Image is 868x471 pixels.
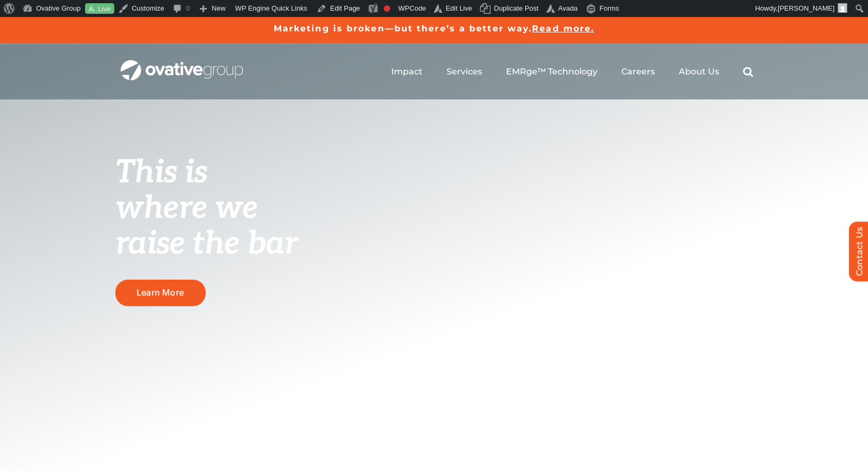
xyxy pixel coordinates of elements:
[115,280,206,306] a: Learn More
[115,154,208,192] span: This is
[506,66,597,77] a: EMRge™ Technology
[274,23,533,33] a: Marketing is broken—but there’s a better way.
[391,66,423,77] a: Impact
[115,189,298,263] span: where we raise the bar
[778,4,835,12] span: [PERSON_NAME]
[446,66,482,77] a: Services
[679,66,719,77] a: About Us
[743,66,753,77] a: Search
[391,55,753,89] nav: Menu
[621,66,655,77] a: Careers
[384,5,390,12] div: Focus keyphrase not set
[121,59,243,69] a: OG_Full_horizontal_WHT
[532,23,594,33] a: Read more.
[85,3,114,14] a: Live
[137,288,184,298] span: Learn More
